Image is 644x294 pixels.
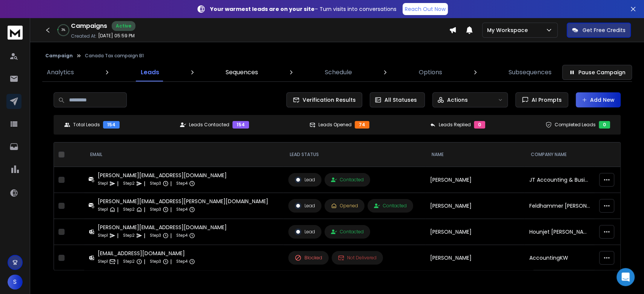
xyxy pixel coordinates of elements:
p: Reach Out Now [405,5,446,13]
th: EMAIL [84,142,283,167]
span: Verification Results [300,96,356,104]
div: 0 [599,121,610,129]
button: Pause Campaign [562,65,632,80]
p: Analytics [47,68,74,77]
div: Open Intercom Messenger [616,268,635,286]
p: | [170,180,172,187]
p: Subsequences [509,68,552,77]
h1: Campaigns [71,21,107,31]
p: | [170,206,172,213]
p: – Turn visits into conversations [210,5,397,13]
td: AccountingKW [524,245,594,271]
p: Canada Tax campaign B1 [85,53,144,59]
p: Leads [141,68,159,77]
p: Options [418,68,442,77]
img: logo [8,26,23,40]
td: [PERSON_NAME] [426,193,525,219]
td: Feldhammer [PERSON_NAME] Inc. [524,193,594,219]
button: Verification Results [286,92,362,107]
div: [PERSON_NAME][EMAIL_ADDRESS][DOMAIN_NAME] [98,171,226,179]
div: Not Delivered [338,255,377,261]
p: [DATE] 05:59 PM [98,33,135,39]
a: Schedule [320,63,357,81]
a: Sequences [221,63,263,81]
th: Company Name [524,142,594,167]
p: | [144,232,145,239]
p: Leads Replied [439,122,471,128]
div: Contacted [331,229,364,235]
strong: Your warmest leads are on your site [210,5,315,13]
th: LEAD STATUS [284,142,426,167]
a: Leads [136,63,164,81]
div: Lead [295,228,315,235]
div: Lead [295,176,315,183]
div: [PERSON_NAME][EMAIL_ADDRESS][PERSON_NAME][DOMAIN_NAME] [98,198,268,205]
p: Step 2 [123,258,135,265]
p: Step 3 [150,258,161,265]
a: Reach Out Now [403,3,448,15]
p: Step 1 [98,258,108,265]
p: Step 3 [150,232,161,239]
div: 74 [355,121,369,129]
td: [PERSON_NAME] [426,219,525,245]
p: Completed Leads [555,122,596,128]
p: Step 1 [98,232,108,239]
p: Step 2 [123,232,135,239]
p: Schedule [325,68,352,77]
p: | [144,206,145,213]
p: | [117,232,118,239]
p: Step 2 [123,180,135,187]
div: Blocked [295,254,322,261]
p: | [144,258,145,265]
p: Step 2 [123,206,135,213]
a: Analytics [42,63,78,81]
p: Sequences [226,68,258,77]
button: Campaign [45,53,73,59]
p: | [170,232,172,239]
div: [PERSON_NAME][EMAIL_ADDRESS][DOMAIN_NAME] [98,224,226,231]
td: [PERSON_NAME] [426,167,525,193]
p: 3 % [61,28,65,32]
p: Leads Opened [318,122,352,128]
p: | [117,258,118,265]
p: Step 3 [150,180,161,187]
p: My Workspace [487,26,531,34]
p: Step 4 [176,180,188,187]
a: Subsequences [504,63,556,81]
p: | [170,258,172,265]
td: [PERSON_NAME] [426,245,525,271]
div: 154 [232,121,249,129]
a: Options [414,63,446,81]
p: Actions [447,96,468,104]
div: [EMAIL_ADDRESS][DOMAIN_NAME] [98,250,195,257]
p: Step 1 [98,180,108,187]
p: | [144,180,145,187]
p: Total Leads [73,122,100,128]
span: AI Prompts [529,96,562,104]
div: Contacted [331,177,364,183]
div: Active [112,21,135,31]
td: Hounjet [PERSON_NAME] [PERSON_NAME] CPAs [524,219,594,245]
div: Opened [331,203,358,209]
p: Step 3 [150,206,161,213]
p: Leads Contacted [189,122,229,128]
div: Lead [295,202,315,209]
p: | [117,180,118,187]
div: 0 [474,121,485,129]
button: S [8,274,23,289]
td: JT Accounting & Business Resources [524,167,594,193]
div: Contacted [374,203,407,209]
p: Step 4 [176,258,188,265]
p: Step 1 [98,206,108,213]
p: Step 4 [176,232,188,239]
p: Created At: [71,33,97,39]
button: Get Free Credits [567,23,631,38]
p: Step 4 [176,206,188,213]
button: AI Prompts [515,92,568,107]
div: 154 [103,121,120,129]
th: NAME [426,142,525,167]
button: Add New [576,92,621,107]
p: Get Free Credits [583,26,626,34]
